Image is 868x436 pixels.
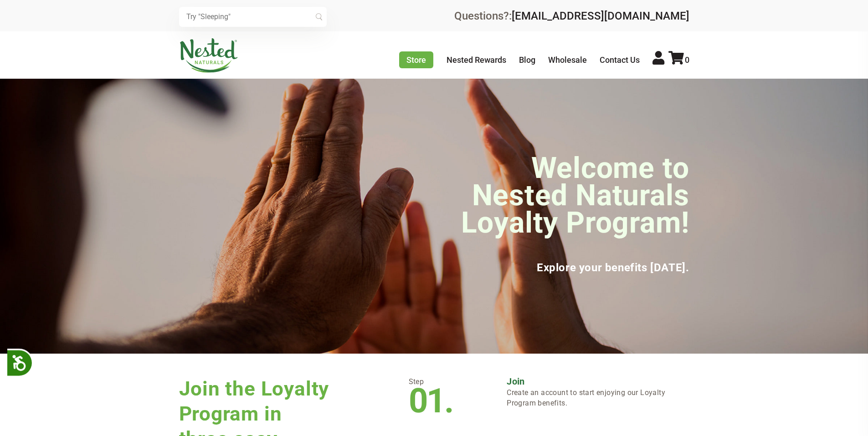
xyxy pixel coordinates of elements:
[548,55,587,65] a: Wholesale
[434,155,689,237] h1: Welcome to Nested Naturals Loyalty Program!
[668,55,689,65] a: 0
[507,376,525,387] strong: Join
[179,250,689,278] h3: Explore your benefits [DATE].
[179,7,327,27] input: Try "Sleeping"
[519,55,535,65] a: Blog
[409,376,493,387] p: Step
[179,38,238,73] img: Nested Naturals
[454,10,689,21] div: Questions?:
[600,55,640,65] a: Contact Us
[507,376,689,409] p: Create an account to start enjoying our Loyalty Program benefits.
[409,387,493,416] h3: 01.
[399,51,433,68] a: Store
[447,55,506,65] a: Nested Rewards
[512,10,689,22] a: [EMAIL_ADDRESS][DOMAIN_NAME]
[685,55,689,65] span: 0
